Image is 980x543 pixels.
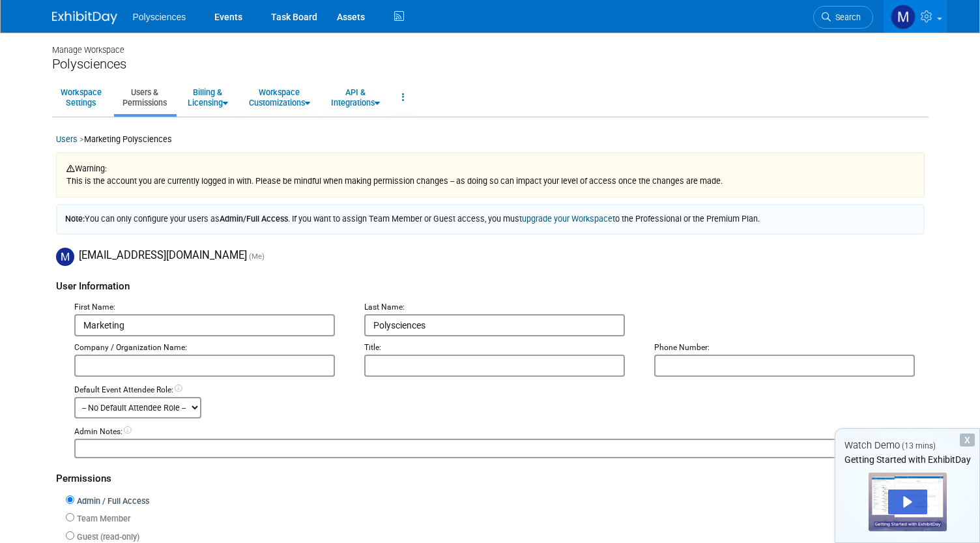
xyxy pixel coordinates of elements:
span: (Me) [249,252,265,261]
span: [EMAIL_ADDRESS][DOMAIN_NAME] [79,250,247,262]
span: (13 mins) [902,441,936,450]
img: Marketing Polysciences [891,5,915,29]
a: WorkspaceSettings [52,81,110,113]
div: User Information [56,266,925,301]
div: Phone Number: [654,342,925,354]
a: Billing &Licensing [179,81,237,113]
a: API &Integrations [323,81,388,113]
div: Warning: This is the account you are currently logged in with. Please be mindful when making perm... [56,153,925,198]
img: ExhibitDay [52,11,117,24]
div: Title: [364,342,635,354]
div: Marketing Polysciences [56,134,925,153]
div: Admin Notes: [74,426,925,438]
div: Polysciences [52,56,929,72]
span: Polysciences [133,12,186,22]
span: Search [831,12,861,22]
div: First Name: [74,302,345,314]
span: Note: [65,214,85,224]
div: Permissions [56,458,925,493]
div: Company / Organization Name: [74,342,345,354]
span: > [79,134,84,144]
a: Users [56,134,78,144]
div: Watch Demo [835,439,979,452]
div: Default Event Attendee Role: [74,385,925,396]
a: Search [813,6,873,29]
div: Getting Started with ExhibitDay [835,453,979,466]
div: Dismiss [960,433,975,447]
a: WorkspaceCustomizations [240,81,319,113]
label: Team Member [74,513,130,525]
span: You can only configure your users as . If you want to assign Team Member or Guest access, you mus... [65,214,760,224]
div: Last Name: [364,302,635,314]
label: Admin / Full Access [74,495,149,508]
a: Users &Permissions [114,81,175,113]
img: Marketing Polysciences [56,248,74,266]
span: Admin/Full Access [220,214,288,224]
a: upgrade your Workspace [522,214,612,224]
div: Manage Workspace [52,33,929,56]
div: Play [888,490,927,514]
